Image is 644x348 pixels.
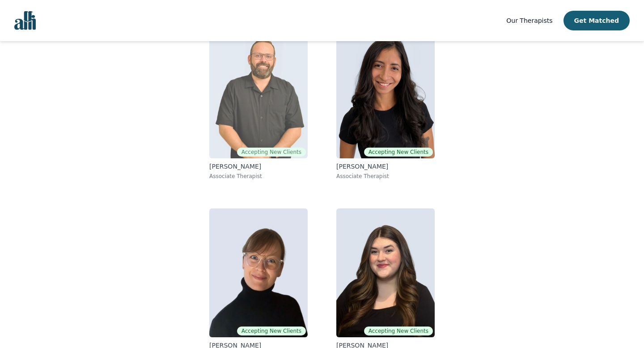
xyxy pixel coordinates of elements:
[209,208,308,337] img: Angela Earl
[14,11,36,30] img: alli logo
[563,11,630,30] button: Get Matched
[364,327,433,335] span: Accepting New Clients
[209,162,308,171] p: [PERSON_NAME]
[336,173,435,180] p: Associate Therapist
[237,327,306,335] span: Accepting New Clients
[506,17,552,24] span: Our Therapists
[202,22,315,187] a: Josh CadieuxAccepting New Clients[PERSON_NAME]Associate Therapist
[209,173,308,180] p: Associate Therapist
[364,148,433,157] span: Accepting New Clients
[237,148,306,157] span: Accepting New Clients
[209,30,308,158] img: Josh Cadieux
[336,30,435,158] img: Natalia Sarmiento
[329,22,442,187] a: Natalia SarmientoAccepting New Clients[PERSON_NAME]Associate Therapist
[336,208,435,337] img: Olivia Snow
[336,162,435,171] p: [PERSON_NAME]
[506,15,552,26] a: Our Therapists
